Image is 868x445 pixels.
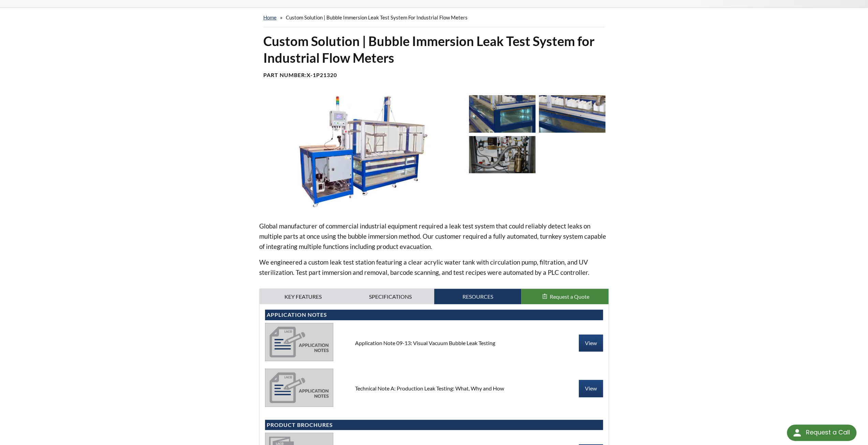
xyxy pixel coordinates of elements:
[265,323,333,361] img: application_notes-bfb0ca2ddc37ee8af0a701952c1737d2a1698857695019d33d0f867ca2d829ce.jpg
[550,293,589,300] span: Request a Quote
[265,369,333,407] img: application_notes-bfb0ca2ddc37ee8af0a701952c1737d2a1698857695019d33d0f867ca2d829ce.jpg
[787,425,856,441] div: Request a Call
[806,425,850,440] div: Request a Call
[579,380,603,397] a: View
[267,311,602,318] h4: Application Notes
[267,421,602,429] h4: Product Brochures
[260,289,347,305] a: Key Features
[263,33,605,66] h1: Custom Solution | Bubble Immersion Leak Test System for Industrial Flow Meters
[469,95,535,132] img: Close up of frame on Bubble immersion leak test system for industrial flow meters
[434,289,521,305] a: Resources
[259,95,464,210] img: Bubble immersion leak test system for industrial flow meters
[521,289,608,305] button: Request a Quote
[347,289,434,305] a: Specifications
[792,427,803,438] img: round button
[259,257,609,278] p: We engineered a custom leak test station featuring a clear acrylic water tank with circulation pu...
[286,14,468,20] span: Custom Solution | Bubble Immersion Leak Test System for Industrial Flow Meters
[259,221,609,252] p: Global manufacturer of commercial industrial equipment required a leak test system that could rel...
[263,14,277,20] a: home
[539,95,605,132] img: Close up of Bubble immersion leak test system for industrial flow meters
[350,339,519,347] div: Application Note 09-13: Visual Vacuum Bubble Leak Testing
[263,8,605,27] div: »
[579,335,603,352] a: View
[263,72,605,79] h4: Part Number:
[307,72,337,78] b: X-1P21320
[469,136,535,173] img: Electronics for bubble immersion leak test system for industrial flow meters
[350,385,519,392] div: Technical Note A: Production Leak Testing: What, Why and How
